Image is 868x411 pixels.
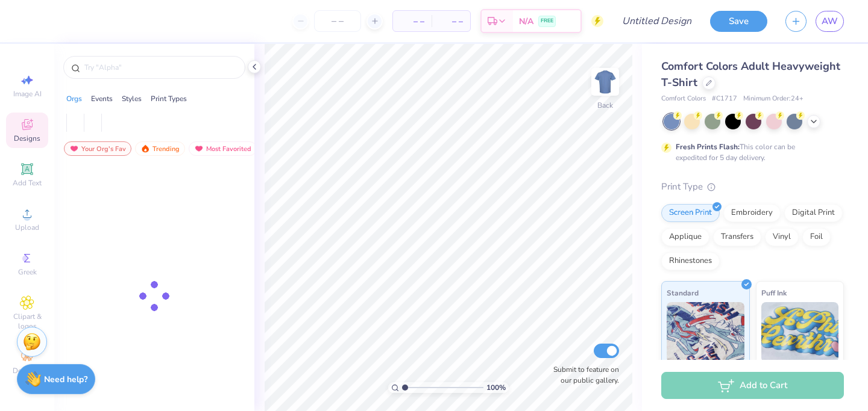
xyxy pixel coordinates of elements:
span: Minimum Order: 24 + [743,94,804,104]
span: Upload [15,223,39,232]
img: Puff Ink [761,302,839,362]
div: Foil [802,228,831,246]
img: Back [593,70,617,94]
a: AW [816,11,844,32]
span: FREE [541,17,553,25]
img: most_fav.gif [69,144,79,153]
span: AW [822,14,838,28]
img: trending.gif [140,144,150,153]
input: Try "Alpha" [83,61,237,73]
span: – – [400,15,424,28]
span: Comfort Colors [661,94,706,104]
div: This color can be expedited for 5 day delivery. [676,141,824,163]
div: Print Types [151,93,187,104]
img: Standard [667,302,744,362]
span: – – [439,15,463,28]
div: Digital Print [784,204,843,222]
div: Your Org's Fav [64,141,131,156]
input: Untitled Design [612,9,701,33]
span: Greek [18,267,37,277]
div: Trending [135,141,185,156]
strong: Need help? [44,374,87,385]
div: Rhinestones [661,252,720,270]
span: Designs [14,134,40,143]
span: N/A [519,15,533,28]
span: Standard [667,286,699,299]
div: Screen Print [661,204,720,222]
span: Decorate [13,366,42,375]
span: Comfort Colors Adult Heavyweight T-Shirt [661,59,840,90]
div: Print Type [661,180,844,194]
span: 100 % [486,382,506,393]
div: Vinyl [765,228,799,246]
div: Styles [122,93,142,104]
div: Orgs [66,93,82,104]
div: Events [91,93,113,104]
div: Most Favorited [189,141,257,156]
div: Transfers [713,228,761,246]
img: most_fav.gif [194,144,204,153]
span: Puff Ink [761,286,787,299]
input: – – [314,10,361,32]
div: Applique [661,228,709,246]
div: Embroidery [723,204,781,222]
div: Back [597,100,613,111]
label: Submit to feature on our public gallery. [547,364,619,386]
strong: Fresh Prints Flash: [676,142,740,152]
span: Clipart & logos [6,312,48,331]
span: # C1717 [712,94,737,104]
span: Image AI [13,89,42,99]
button: Save [710,11,767,32]
span: Add Text [13,178,42,188]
